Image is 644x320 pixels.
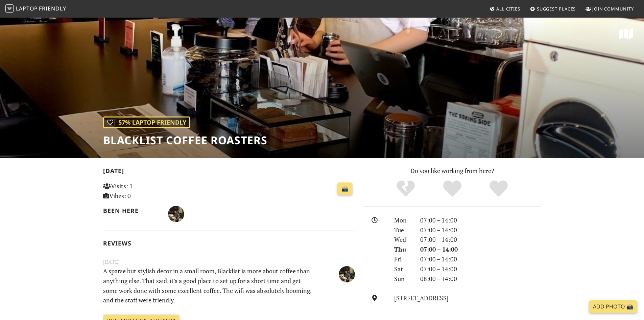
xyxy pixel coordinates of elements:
div: Sun [390,274,416,284]
p: A sparse but stylish decor in a small room, Blacklist is more about coffee than anything else. Th... [99,266,316,305]
a: Add Photo 📸 [589,300,637,313]
div: 07:00 – 14:00 [416,235,545,244]
span: Friendly [39,5,66,12]
div: 07:00 – 14:00 [416,254,545,264]
span: Join Community [592,6,634,12]
span: Nigel Earnshaw [168,209,184,217]
div: Thu [390,244,416,254]
div: 07:00 – 14:00 [416,215,545,225]
h1: Blacklist Coffee Roasters [103,134,267,147]
div: Yes [429,179,476,198]
div: 07:00 – 14:00 [416,244,545,254]
small: [DATE] [99,258,359,266]
a: LaptopFriendly LaptopFriendly [5,3,66,15]
span: Suggest Places [537,6,576,12]
h2: Been here [103,207,160,214]
img: LaptopFriendly [5,4,14,13]
div: Tue [390,225,416,235]
span: Nigel Earnshaw [339,269,355,277]
p: Visits: 1 Vibes: 0 [103,181,182,201]
div: Sat [390,264,416,274]
span: All Cities [496,6,520,12]
a: 📸 [337,183,352,195]
a: Join Community [583,3,637,15]
div: 07:00 – 14:00 [416,225,545,235]
div: Definitely! [475,179,522,198]
img: 2376-nigel.jpg [339,266,355,282]
div: 08:00 – 14:00 [416,274,545,284]
div: Mon [390,215,416,225]
div: Wed [390,235,416,244]
a: [STREET_ADDRESS] [394,294,449,302]
a: All Cities [487,3,523,15]
div: Fri [390,254,416,264]
a: Suggest Places [527,3,579,15]
img: 2376-nigel.jpg [168,206,184,222]
h2: [DATE] [103,167,355,177]
span: Laptop [16,5,38,12]
div: No [382,179,429,198]
div: 07:00 – 14:00 [416,264,545,274]
p: Do you like working from here? [363,166,541,176]
h2: Reviews [103,240,355,247]
div: | 57% Laptop Friendly [103,116,190,128]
